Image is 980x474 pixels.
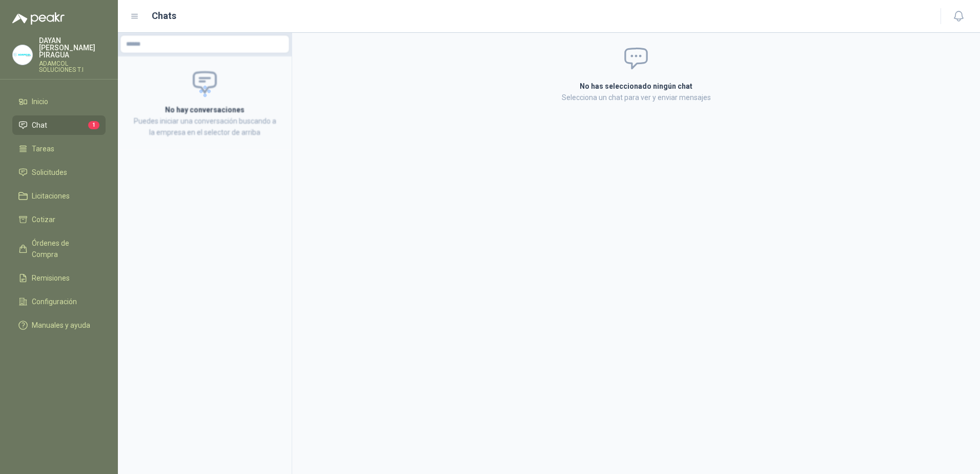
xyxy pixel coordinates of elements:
[32,120,47,131] span: Chat
[12,163,106,182] a: Solicitudes
[12,210,106,229] a: Cotizar
[32,320,90,331] span: Manuales y ayuda
[12,292,106,311] a: Configuración
[152,9,176,23] h1: Chats
[32,167,67,178] span: Solicitudes
[457,81,815,92] h2: No has seleccionado ningún chat
[39,37,106,58] p: DAYAN [PERSON_NAME] PIRAGUA
[12,233,106,264] a: Órdenes de Compra
[12,315,106,335] a: Manuales y ayuda
[457,92,815,103] p: Selecciona un chat para ver y enviar mensajes
[32,190,70,202] span: Licitaciones
[13,45,32,65] img: Company Logo
[32,214,55,225] span: Cotizar
[32,96,48,107] span: Inicio
[12,115,106,135] a: Chat1
[12,268,106,288] a: Remisiones
[12,92,106,111] a: Inicio
[12,12,65,25] img: Logo peakr
[32,296,77,307] span: Configuración
[32,272,70,284] span: Remisiones
[12,139,106,159] a: Tareas
[39,61,106,73] p: ADAMCOL SOLUCIONES T.I
[32,238,96,260] span: Órdenes de Compra
[12,186,106,206] a: Licitaciones
[32,143,54,154] span: Tareas
[88,121,99,129] span: 1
